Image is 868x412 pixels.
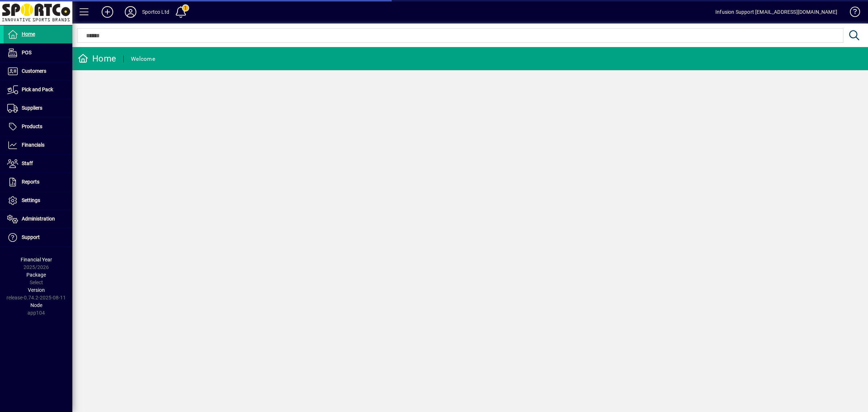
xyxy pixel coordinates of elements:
[26,272,46,278] span: Package
[4,136,72,154] a: Financials
[4,210,72,228] a: Administration
[22,234,40,240] span: Support
[4,118,72,136] a: Products
[22,197,40,203] span: Settings
[21,257,52,262] span: Financial Year
[22,160,33,166] span: Staff
[22,142,44,148] span: Financials
[844,1,859,25] a: Knowledge Base
[119,5,142,18] button: Profile
[4,81,72,99] a: Pick and Pack
[715,6,837,18] div: Infusion Support [EMAIL_ADDRESS][DOMAIN_NAME]
[142,6,169,18] div: Sportco Ltd
[22,31,35,37] span: Home
[22,68,46,74] span: Customers
[4,228,72,247] a: Support
[4,99,72,117] a: Suppliers
[22,87,53,92] span: Pick and Pack
[131,53,155,65] div: Welcome
[4,192,72,210] a: Settings
[4,44,72,62] a: POS
[22,179,39,185] span: Reports
[22,123,42,129] span: Products
[22,105,42,111] span: Suppliers
[28,287,45,293] span: Version
[78,53,116,64] div: Home
[22,216,55,222] span: Administration
[4,155,72,173] a: Staff
[96,5,119,18] button: Add
[4,62,72,80] a: Customers
[22,50,31,55] span: POS
[30,302,42,308] span: Node
[4,173,72,191] a: Reports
